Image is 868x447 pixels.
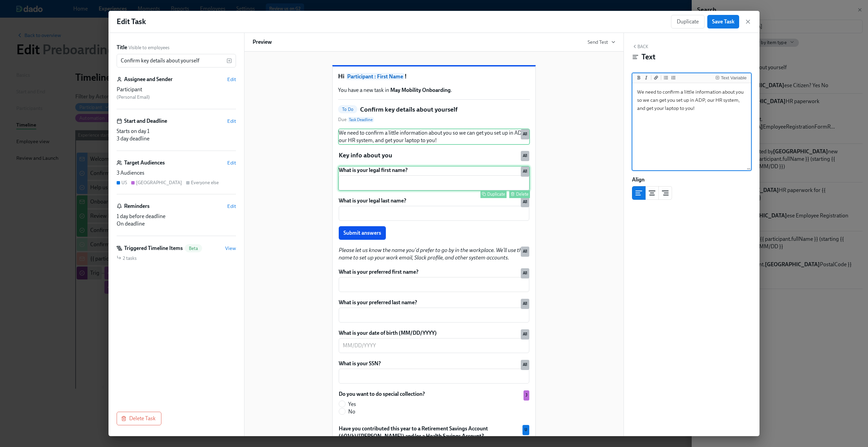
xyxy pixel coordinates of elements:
button: Add bold text [635,74,642,81]
div: Please let us know the name you'd prefer to go by in the workplace. We’ll use this name to set up... [338,246,530,262]
button: Add ordered list [670,74,677,81]
button: left aligned [632,186,646,200]
div: Text Variable [721,76,747,80]
button: Back [632,44,648,49]
div: What is your legal first name? Duplicate DeleteAll [338,166,530,191]
div: Used by all audiences [521,197,529,207]
div: Used by all audiences [521,268,529,278]
div: We need to confirm a little information about you so we can get you set up in ADP, our HR system,... [338,129,530,145]
div: Block ID: HQGTIHlCU4Z [632,205,751,213]
button: Duplicate [480,190,507,198]
h1: Edit Task [117,17,146,27]
div: What is your preferred last name?All [338,298,530,323]
span: Task Deadline [348,117,374,122]
span: Beta [185,246,202,251]
svg: Center [648,189,656,197]
div: US [121,179,127,186]
button: Delete [509,190,530,198]
button: Delete Task [117,412,161,425]
h4: Text [642,52,655,62]
div: text alignment [632,186,672,200]
button: Add unordered list [663,74,669,81]
div: Used by all audiences [521,151,529,161]
h6: Assignee and Sender [124,76,173,83]
span: To Do [338,107,357,112]
div: Duplicate [487,192,505,197]
button: Edit [227,76,236,83]
div: What is your SSN?All [338,359,530,384]
div: Used by all audiences [521,329,529,339]
span: Due [338,116,374,123]
div: What is your date of birth (MM/DD/YYYY)All [338,329,530,354]
button: right aligned [658,186,672,200]
div: Used by all audiences [521,167,529,177]
div: What is your legal last name?Submit answersAll [338,196,530,240]
div: [GEOGRAPHIC_DATA] [136,179,182,186]
div: Triggered Timeline ItemsBetaView2 tasks [117,244,236,261]
strong: May Mobility Onboarding [390,87,451,93]
div: Starts on day 1 [117,128,236,135]
span: Participant : First Name [346,73,405,80]
h6: Reminders [124,202,150,210]
h6: Target Audiences [124,159,165,167]
span: Save Task [712,18,734,25]
div: 1 day before deadline [117,213,236,220]
div: Used by all audiences [521,360,529,370]
div: What is your preferred first name?All [338,268,530,293]
div: 3 Audiences [117,169,236,177]
button: View [225,245,236,252]
div: Used by all audiences [521,129,529,139]
button: Save Task [707,15,739,28]
h6: Preview [253,38,272,46]
div: Key info about youAll [338,150,530,160]
span: 2 tasks [123,255,137,261]
span: ( Personal Email ) [117,94,150,100]
h6: Triggered Timeline Items [124,245,183,252]
span: Delete Task [122,415,156,422]
svg: Right [661,189,669,197]
button: Edit [227,159,236,166]
svg: Insert text variable [226,58,232,63]
button: Edit [227,118,236,124]
button: Add a link [653,74,659,81]
div: Everyone else [191,179,219,186]
div: On deadline [117,220,236,228]
div: Start and DeadlineEditStarts on day 13 day deadline [117,117,236,151]
div: Do you want to do special collection?YesNoJ [338,390,530,419]
div: Used by US audience [522,425,529,435]
svg: Left [635,189,643,197]
button: Add italic text [643,74,650,81]
h1: Hi ! [338,72,530,81]
div: Delete [516,192,529,197]
div: Target AudiencesEdit3 AudiencesUS[GEOGRAPHIC_DATA]Everyone else [117,159,236,194]
div: Participant [117,86,236,93]
label: Title [117,44,127,51]
button: Duplicate [671,15,705,28]
textarea: We need to confirm a little information about you so we can get you set up in ADP, our HR system,... [634,84,750,170]
div: Assignee and SenderEditParticipant (Personal Email) [117,76,236,109]
span: 3 day deadline [117,135,150,142]
span: Visible to employees [129,44,170,51]
div: Used by Japan audience [524,390,529,401]
div: Used by all audiences [521,299,529,309]
div: RemindersEdit1 day before deadlineOn deadline [117,202,236,236]
p: You have a new task in . [338,86,530,94]
button: Edit [227,203,236,210]
h6: Start and Deadline [124,117,167,125]
label: Align [632,176,645,183]
button: Send Test [588,39,615,45]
